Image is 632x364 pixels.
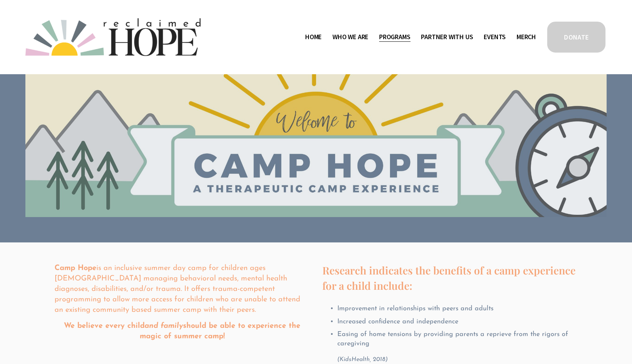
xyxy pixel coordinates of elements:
[337,317,577,327] p: Increased confidence and independence
[337,304,577,314] p: Improvement in relationships with peers and adults
[517,31,536,43] a: Merch
[421,32,473,43] span: Partner With Us
[421,31,473,43] a: folder dropdown
[337,330,577,349] p: Easing of home tensions by providing parents a reprieve from the rigors of caregiving
[332,32,368,43] span: Who We Are
[546,21,607,54] a: DONATE
[305,31,322,43] a: Home
[379,31,411,43] a: folder dropdown
[379,32,411,43] span: Programs
[55,264,96,272] strong: Camp Hope
[145,322,183,330] em: and family
[55,263,310,315] p: is an inclusive summer day camp for children ages [DEMOGRAPHIC_DATA] managing behavioral needs, m...
[64,322,303,340] strong: We believe every child should be able to experience the magic of summer camp!
[332,31,368,43] a: folder dropdown
[322,263,577,293] h4: Research indicates the benefits of a camp experience for a child include:
[484,31,506,43] a: Events
[25,18,201,56] img: Reclaimed Hope Initiative
[337,357,388,363] em: (KidsHealth, 2018)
